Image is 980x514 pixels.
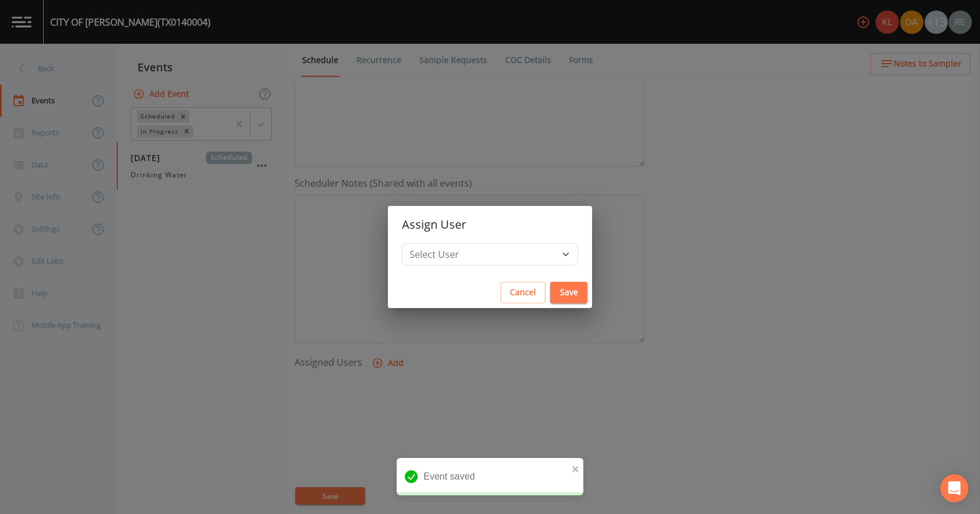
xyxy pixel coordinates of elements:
[501,282,545,303] button: Cancel
[940,474,968,502] div: Open Intercom Messenger
[550,282,587,303] button: Save
[388,206,592,243] h2: Assign User
[572,461,580,475] button: close
[397,458,583,495] div: Event saved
